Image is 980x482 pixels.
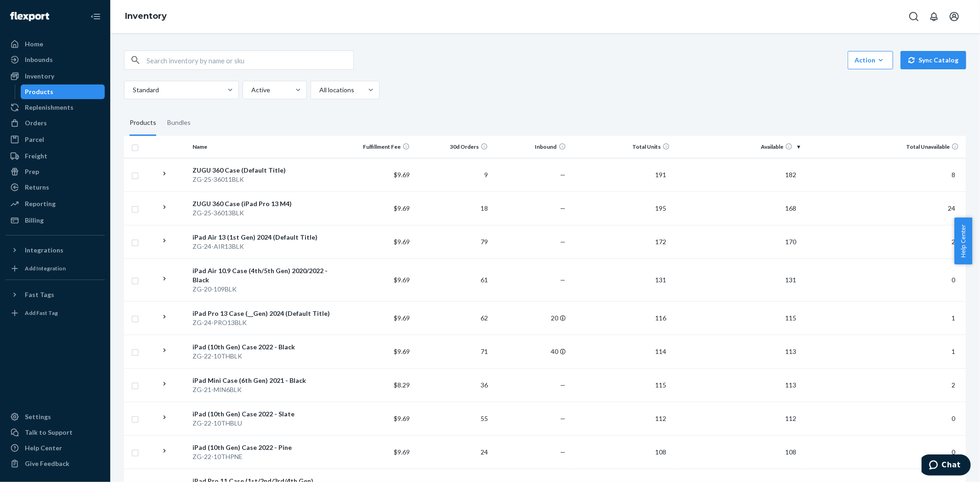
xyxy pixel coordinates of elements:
[25,199,56,208] div: Reporting
[193,376,332,385] div: iPad Mini Case (6th Gen) 2021 - Black
[125,11,167,21] a: Inventory
[948,347,959,355] span: 1
[394,347,410,355] span: $9.69
[193,385,332,394] div: ZG-21-MIN6BLK
[318,85,319,95] input: All locations
[6,52,105,67] a: Inbounds
[948,276,959,284] span: 0
[10,12,49,21] img: Flexport logo
[782,347,800,355] span: 113
[6,196,105,211] a: Reporting
[118,3,174,30] ol: breadcrumbs
[193,342,332,352] div: iPad (10th Gen) Case 2022 - Black
[6,243,105,258] button: Integrations
[782,448,800,456] span: 108
[651,204,670,212] span: 195
[414,258,492,301] td: 61
[193,233,332,242] div: iPad Air 13 (1st Gen) 2024 (Default Title)
[25,39,43,49] div: Home
[414,368,492,402] td: 36
[193,309,332,318] div: iPad Pro 13 Case (__Gen) 2024 (Default Title)
[651,415,670,422] span: 112
[25,309,58,317] div: Add Fast Tag
[492,136,570,158] th: Inbound
[905,7,923,26] button: Open Search Box
[651,347,670,355] span: 114
[25,216,44,225] div: Billing
[6,441,105,455] a: Help Center
[804,136,966,158] th: Total Unavailable
[6,164,105,179] a: Prep
[414,136,492,158] th: 30d Orders
[394,415,410,422] span: $9.69
[954,218,972,264] button: Help Center
[6,116,105,130] a: Orders
[6,287,105,302] button: Fast Tags
[6,261,105,276] a: Add Integration
[944,204,959,212] span: 24
[193,266,332,285] div: iPad Air 10.9 Case (4th/5th Gen) 2020/2022 - Black
[25,55,53,64] div: Inbounds
[394,238,410,246] span: $9.69
[335,136,414,158] th: Fulfillment Fee
[922,454,971,477] iframe: Opens a widget where you can chat to one of our agents
[6,37,105,51] a: Home
[394,276,410,284] span: $9.69
[250,85,251,95] input: Active
[492,335,570,368] td: 40
[193,285,332,294] div: ZG-20-109BLK
[6,306,105,320] a: Add Fast Tag
[651,314,670,322] span: 116
[651,238,670,246] span: 172
[193,452,332,461] div: ZG-22-10THPNE
[394,448,410,456] span: $9.69
[674,136,804,158] th: Available
[193,409,332,419] div: iPad (10th Gen) Case 2022 - Slate
[193,166,332,175] div: ZUGU 360 Case (Default Title)
[561,204,566,212] span: —
[570,136,674,158] th: Total Units
[147,51,353,69] input: Search inventory by name or sku
[25,151,47,161] div: Freight
[25,459,69,468] div: Give Feedback
[130,110,156,136] div: Products
[561,415,566,422] span: —
[25,167,39,176] div: Prep
[948,238,959,246] span: 2
[193,443,332,452] div: iPad (10th Gen) Case 2022 - Pine
[193,199,332,208] div: ZUGU 360 Case (iPad Pro 13 M4)
[394,171,410,179] span: $9.69
[193,242,332,251] div: ZG-24-AIR13BLK
[948,448,959,456] span: 0
[193,208,332,218] div: ZG-25-36013BLK
[394,314,410,322] span: $9.69
[25,118,47,128] div: Orders
[25,290,54,299] div: Fast Tags
[414,301,492,335] td: 62
[848,51,893,69] button: Action
[948,415,959,422] span: 0
[86,7,105,26] button: Close Navigation
[782,314,800,322] span: 115
[25,443,62,453] div: Help Center
[193,352,332,361] div: ZG-22-10THBLK
[561,238,566,246] span: —
[945,7,963,26] button: Open account menu
[782,415,800,422] span: 112
[25,264,66,272] div: Add Integration
[492,301,570,335] td: 20
[651,171,670,179] span: 191
[782,276,800,284] span: 131
[561,448,566,456] span: —
[782,204,800,212] span: 168
[782,171,800,179] span: 182
[189,136,335,158] th: Name
[6,180,105,195] a: Returns
[25,135,44,144] div: Parcel
[25,87,54,96] div: Products
[414,402,492,435] td: 55
[651,276,670,284] span: 131
[651,381,670,389] span: 115
[782,238,800,246] span: 170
